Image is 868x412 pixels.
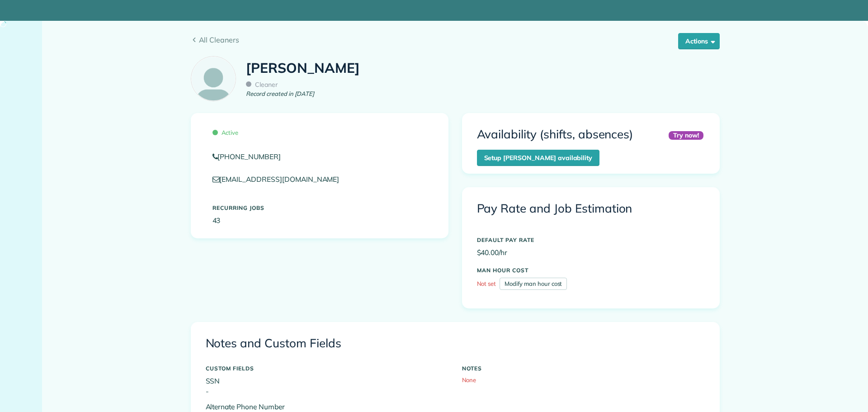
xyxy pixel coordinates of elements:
a: [PHONE_NUMBER] [212,152,427,162]
p: 43 [212,215,427,226]
h3: Notes and Custom Fields [206,337,705,350]
span: All Cleaners [199,34,720,45]
a: [EMAIL_ADDRESS][DOMAIN_NAME] [212,175,348,184]
span: Not set [477,280,496,287]
h1: [PERSON_NAME] [246,61,360,76]
em: Record created in [DATE] [246,90,314,99]
a: Setup [PERSON_NAME] availability [477,150,600,166]
h5: DEFAULT PAY RATE [477,237,705,243]
img: employee_icon-c2f8239691d896a72cdd9dc41cfb7b06f9d69bdd837a2ad469be8ff06ab05b5f.png [191,57,236,101]
button: Actions [678,33,720,49]
span: None [462,376,476,384]
a: Modify man hour cost [500,278,567,290]
p: SSN - [206,376,448,397]
h3: Pay Rate and Job Estimation [477,202,705,215]
div: Try now! [669,131,703,140]
h3: Availability (shifts, absences) [477,128,633,141]
p: $40.00/hr [477,247,705,258]
h5: CUSTOM FIELDS [206,365,448,371]
h5: NOTES [462,365,705,371]
a: All Cleaners [191,34,720,45]
span: Active [212,129,239,136]
span: Cleaner [246,81,278,89]
h5: MAN HOUR COST [477,267,705,273]
h5: Recurring Jobs [212,205,427,211]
